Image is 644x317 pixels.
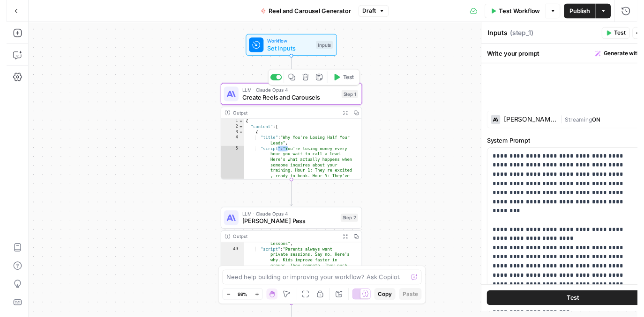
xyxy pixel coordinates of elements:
span: Set Inputs [266,44,312,54]
span: Test [620,29,632,38]
span: Toggle code folding, rows 1 through 110 [237,121,242,127]
div: 1 [219,121,242,127]
span: Streaming [570,119,598,126]
span: ON [598,119,606,126]
div: 4 [219,138,242,149]
span: Test [572,299,585,309]
div: LLM · Claude Opus 4Create Reels and CarouselsStep 1TestOutput{ "content":[ { "title":"Why You're ... [218,85,363,183]
span: Test [344,74,355,83]
span: Test Workflow [502,7,545,16]
span: [PERSON_NAME] Pass [240,221,337,230]
div: Step 1 [342,92,359,100]
button: Reel and Carousel Generator [254,4,357,19]
button: Publish [569,4,601,19]
button: Test [329,73,359,85]
span: | [565,117,570,126]
span: LLM · Claude Opus 4 [240,88,338,95]
textarea: Inputs [491,29,511,38]
button: Paste [401,294,424,306]
div: LLM · Claude Opus 4[PERSON_NAME] PassStep 2Output Lessons", "script":"Parents always want private... [218,211,363,310]
span: Create Reels and Carousels [240,94,338,104]
span: Draft [363,7,377,15]
div: 2 [219,127,242,132]
div: 5 [219,149,242,227]
div: 3 [219,132,242,138]
span: LLM · Claude Opus 4 [240,214,337,222]
div: Inputs [316,42,333,50]
span: Paste [404,296,420,304]
span: Toggle code folding, rows 2 through 109 [237,127,242,132]
span: 99% [236,296,246,304]
span: Toggle code folding, rows 3 through 13 [237,132,242,138]
span: Workflow [266,38,312,45]
button: Draft [359,5,390,17]
g: Edge from step_1 to step_2 [289,183,292,210]
div: [PERSON_NAME] Opus 4 [508,119,562,125]
div: 49 [219,252,242,307]
div: Output [231,111,337,119]
button: Copy [375,294,397,306]
span: Copy [379,296,393,304]
span: ( step_1 ) [514,29,538,38]
div: WorkflowSet InputsInputs [218,35,363,57]
div: Step 2 [341,218,359,226]
button: Test Workflow [488,4,550,19]
span: Publish [575,7,596,16]
div: Output [231,238,337,245]
button: Test [607,28,636,40]
span: Reel and Carousel Generator [268,7,352,16]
